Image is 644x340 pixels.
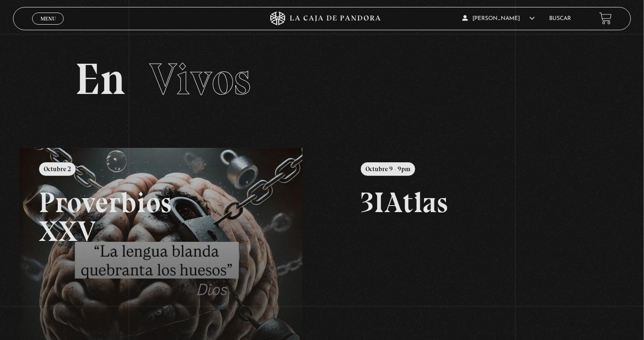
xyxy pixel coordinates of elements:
a: View your shopping cart [599,12,612,25]
h2: En [75,57,570,101]
span: Vivos [149,53,251,106]
a: Buscar [550,16,571,21]
span: [PERSON_NAME] [463,16,535,21]
span: Menu [40,16,56,21]
span: Cerrar [37,23,59,30]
